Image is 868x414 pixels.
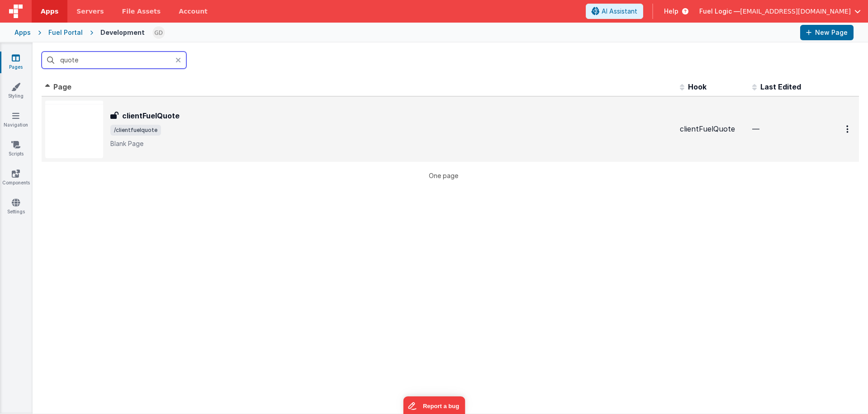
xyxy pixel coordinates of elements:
[688,82,707,91] span: Hook
[41,7,58,16] span: Apps
[586,4,643,19] button: AI Assistant
[664,7,678,16] span: Help
[122,110,180,121] h3: clientFuelQuote
[42,171,845,180] p: One page
[76,7,104,16] span: Servers
[602,7,637,16] span: AI Assistant
[110,139,673,148] p: Blank Page
[152,26,165,39] img: 3dd21bde18fb3f511954fc4b22afbf3f
[841,120,855,138] button: Options
[699,7,740,16] span: Fuel Logic —
[752,124,759,133] span: —
[680,124,745,134] div: clientFuelQuote
[699,7,861,16] button: Fuel Logic — [EMAIL_ADDRESS][DOMAIN_NAME]
[110,125,161,136] span: /clientfuelquote
[48,28,83,37] div: Fuel Portal
[800,25,854,40] button: New Page
[14,28,31,37] div: Apps
[740,7,851,16] span: [EMAIL_ADDRESS][DOMAIN_NAME]
[100,28,145,37] div: Development
[42,52,186,69] input: Search pages, id's ...
[53,82,71,91] span: Page
[122,7,161,16] span: File Assets
[760,82,801,91] span: Last Edited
